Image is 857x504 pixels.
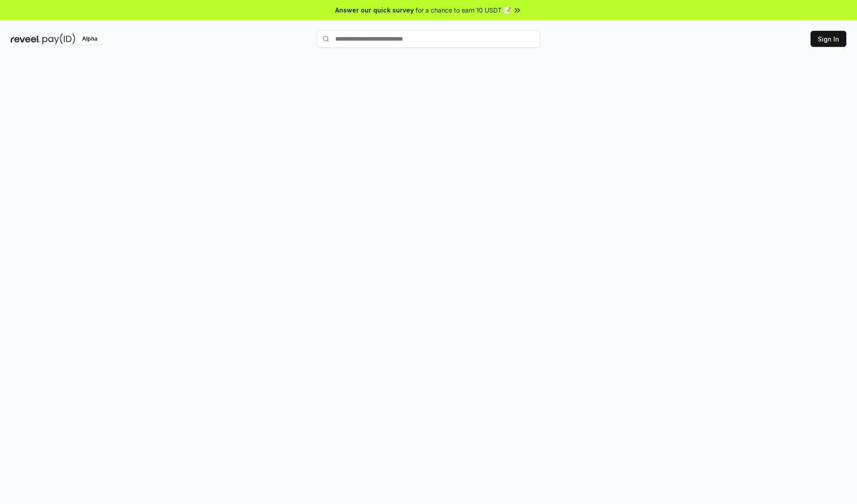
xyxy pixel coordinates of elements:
span: for a chance to earn 10 USDT 📝 [416,5,511,15]
button: Sign In [811,31,846,47]
span: Answer our quick survey [335,5,414,15]
img: pay_id [42,33,75,45]
img: reveel_dark [11,33,41,45]
div: Alpha [77,33,102,45]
